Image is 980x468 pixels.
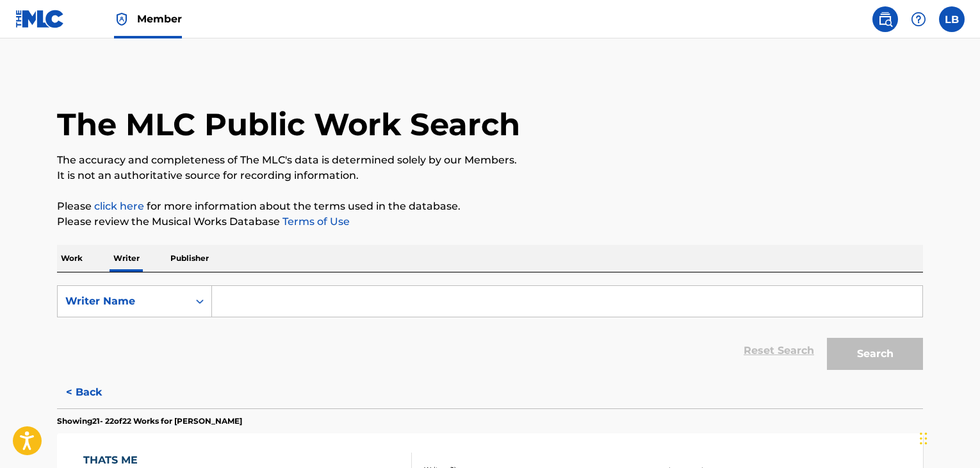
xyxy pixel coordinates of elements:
button: < Back [57,376,134,408]
img: search [878,12,893,27]
img: MLC Logo [15,10,65,28]
p: Please for more information about the terms used in the database. [57,199,923,214]
div: Drag [920,419,927,458]
p: The accuracy and completeness of The MLC's data is determined solely by our Members. [57,153,923,168]
span: Member [137,12,182,26]
iframe: Chat Widget [916,406,980,468]
a: click here [94,200,144,212]
form: Search Form [57,285,923,376]
a: Public Search [872,6,898,32]
img: Top Rightsholder [114,12,129,27]
img: help [911,12,926,27]
p: It is not an authoritative source for recording information. [57,168,923,183]
p: Work [57,245,86,272]
p: Writer [110,245,143,272]
p: Please review the Musical Works Database [57,214,923,230]
div: THATS ME [83,453,200,468]
p: Showing 21 - 22 of 22 Works for [PERSON_NAME] [57,415,242,427]
div: User Menu [939,6,965,32]
iframe: Resource Center [944,292,980,395]
p: Publisher [167,245,213,272]
h1: The MLC Public Work Search [57,105,520,144]
a: Terms of Use [280,215,350,228]
div: Help [906,6,931,32]
div: Writer Name [65,294,181,309]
